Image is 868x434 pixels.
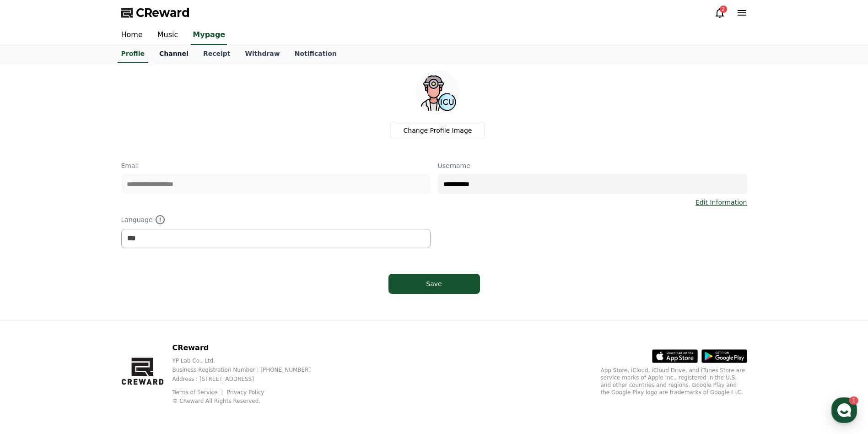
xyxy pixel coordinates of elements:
a: Mypage [191,26,227,45]
img: profile_image [416,71,460,114]
div: Save [407,279,462,288]
span: CReward [136,5,190,20]
div: 2 [720,5,727,13]
label: Change Profile Image [390,122,485,139]
a: Privacy Policy [227,389,264,396]
span: Home [23,304,39,311]
a: Home [3,290,60,313]
a: Terms of Service [172,389,224,396]
a: Notification [287,45,344,63]
p: App Store, iCloud, iCloud Drive, and iTunes Store are service marks of Apple Inc., registered in ... [601,367,747,396]
a: CReward [121,5,190,20]
p: Email [121,161,431,170]
span: 1 [93,290,96,297]
a: Withdraw [237,45,287,63]
a: Home [114,26,150,45]
p: © CReward All Rights Reserved. [172,397,325,405]
p: Business Registration Number : [PHONE_NUMBER] [172,366,325,374]
a: Channel [152,45,196,63]
a: Settings [118,290,176,313]
p: Language [121,214,431,225]
span: Settings [135,304,158,311]
a: 1Messages [60,290,118,313]
p: YP Lab Co., Ltd. [172,357,325,364]
span: Messages [76,304,103,312]
a: Receipt [196,45,238,63]
p: Username [438,161,747,170]
a: 2 [714,7,725,18]
p: Address : [STREET_ADDRESS] [172,375,325,383]
a: Profile [118,45,148,63]
button: Save [388,274,480,294]
a: Music [150,26,186,45]
a: Edit Information [695,198,747,207]
p: CReward [172,342,325,353]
